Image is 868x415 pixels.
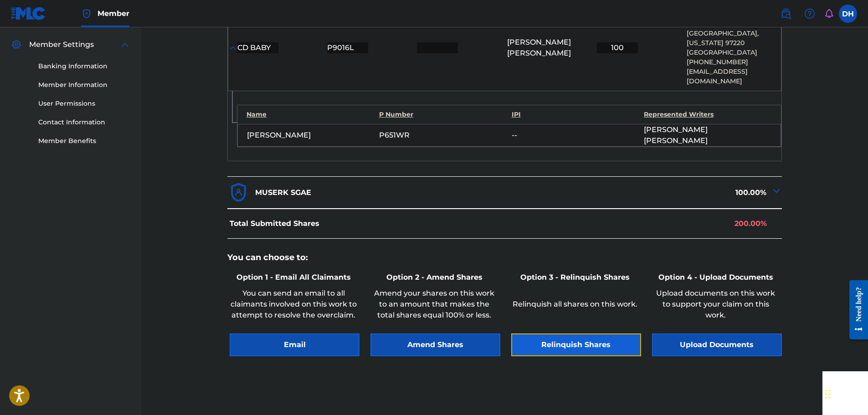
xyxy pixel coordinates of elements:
[804,8,815,19] img: help
[824,9,833,18] div: Notifications
[227,252,782,263] h5: You can choose to:
[687,67,772,86] p: [EMAIL_ADDRESS][DOMAIN_NAME]
[230,288,357,321] p: You can send an email to all claimants involved on this work to attempt to resolve the overclaim.
[801,5,819,23] div: Help
[230,333,360,356] button: Email
[507,37,592,59] span: [PERSON_NAME] [PERSON_NAME]
[839,5,857,23] div: User Menu
[379,130,507,141] div: P651WR
[228,43,237,52] img: expand-cell-toggle
[370,272,498,283] h6: Option 2 - Amend Shares
[255,187,311,198] p: MUSERK SGAE
[511,272,639,283] h6: Option 3 - Relinquish Shares
[11,39,22,50] img: Member Settings
[230,218,319,229] p: Total Submitted Shares
[98,8,129,19] span: Member
[370,333,500,356] button: Amend Shares
[644,124,771,146] span: [PERSON_NAME] [PERSON_NAME]
[842,273,868,346] iframe: Resource Center
[81,8,92,19] img: Top Rightsholder
[825,380,831,408] div: Drag
[822,371,868,415] iframe: Chat Widget
[119,39,130,50] img: expand
[379,110,507,119] div: P Number
[505,181,782,204] div: 100.00%
[652,272,780,283] h6: Option 4 - Upload Documents
[227,181,250,204] img: dfb38c8551f6dcc1ac04.svg
[781,8,791,19] img: search
[230,272,357,283] h6: Option 1 - Email All Claimants
[777,5,795,23] a: Public Search
[247,130,375,141] div: [PERSON_NAME]
[38,136,130,146] a: Member Benefits
[687,48,772,57] p: [GEOGRAPHIC_DATA]
[771,185,782,196] img: expand-cell-toggle
[38,80,130,90] a: Member Information
[511,299,639,310] p: Relinquish all shares on this work.
[511,333,641,356] button: Relinquish Shares
[644,110,772,119] div: Represented Writers
[687,29,772,48] p: [GEOGRAPHIC_DATA], [US_STATE] 97220
[38,99,130,108] a: User Permissions
[370,288,498,321] p: Amend your shares on this work to an amount that makes the total shares equal 100% or less.
[38,118,130,127] a: Contact Information
[652,333,782,356] button: Upload Documents
[734,218,767,229] p: 200.00%
[512,130,639,141] div: --
[687,57,772,67] p: [PHONE_NUMBER]
[11,7,46,20] img: MLC Logo
[512,110,640,119] div: IPI
[247,110,375,119] div: Name
[29,39,94,50] span: Member Settings
[38,61,130,71] a: Banking Information
[652,288,780,321] p: Upload documents on this work to support your claim on this work.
